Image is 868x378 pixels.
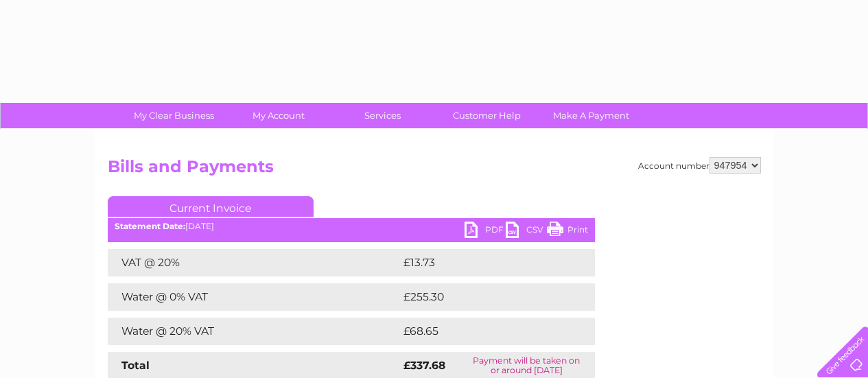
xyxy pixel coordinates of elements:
td: £255.30 [400,283,570,311]
a: Print [547,222,588,241]
td: £13.73 [400,249,565,276]
a: CSV [506,222,547,241]
a: PDF [465,222,506,241]
td: Water @ 20% VAT [108,318,400,345]
h2: Bills and Payments [108,157,761,183]
a: My Account [222,103,335,128]
a: Current Invoice [108,196,314,217]
a: Services [326,103,439,128]
div: [DATE] [108,222,595,231]
b: Statement Date: [115,221,185,231]
strong: Total [121,359,150,372]
div: Account number [638,157,761,174]
td: Water @ 0% VAT [108,283,400,311]
td: VAT @ 20% [108,249,400,276]
a: Customer Help [430,103,543,128]
strong: £337.68 [403,359,445,372]
a: Make A Payment [535,103,648,128]
td: £68.65 [400,318,567,345]
a: My Clear Business [117,103,231,128]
